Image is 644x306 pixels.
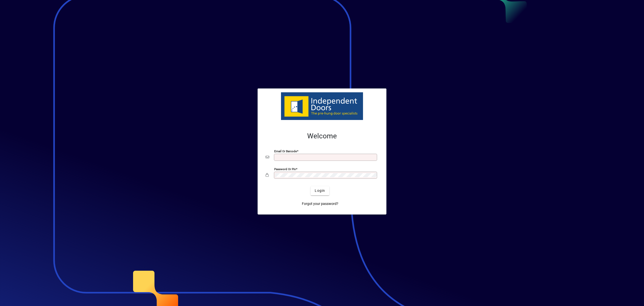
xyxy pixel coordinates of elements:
button: Login [311,186,329,195]
mat-label: Password or Pin [274,167,296,171]
h2: Welcome [266,132,378,140]
span: Forgot your password? [302,201,338,206]
a: Forgot your password? [300,199,340,208]
mat-label: Email or Barcode [274,149,297,153]
span: Login [315,188,325,193]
